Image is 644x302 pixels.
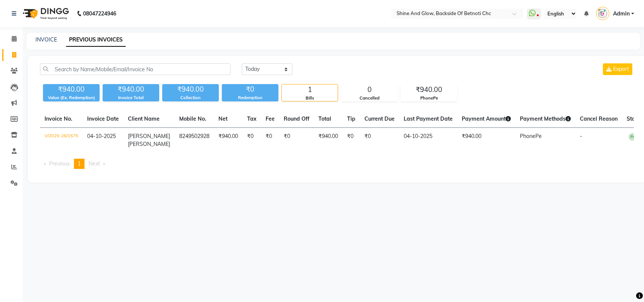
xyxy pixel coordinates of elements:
span: 1 [78,160,81,167]
input: Search by Name/Mobile/Email/Invoice No [40,63,231,75]
div: Collection [162,95,219,101]
span: Next [89,160,100,167]
span: Fee [266,115,275,122]
a: INVOICE [35,36,57,43]
span: PAID [629,133,641,141]
td: ₹940.00 [457,128,515,153]
span: Tip [347,115,355,122]
td: ₹940.00 [214,128,243,153]
td: ₹940.00 [314,128,343,153]
a: PREVIOUS INVOICES [66,33,126,47]
button: Export [603,63,632,75]
img: Admin [596,7,609,20]
div: 0 [341,84,397,95]
span: Net [218,115,227,122]
div: Redemption [222,95,278,101]
span: Tax [247,115,257,122]
span: Status [627,115,643,122]
nav: Pagination [40,159,634,169]
span: Previous [49,160,70,167]
div: Value (Ex. Redemption) [43,95,100,101]
td: ₹0 [360,128,399,153]
div: ₹0 [222,84,278,95]
span: [PERSON_NAME] [128,133,170,140]
span: Cancel Reason [580,115,618,122]
td: 04-10-2025 [399,128,457,153]
span: Client Name [128,115,160,122]
span: Last Payment Date [404,115,453,122]
span: Payment Methods [520,115,571,122]
img: logo [19,3,71,24]
td: V/2025-26/1575 [40,128,83,153]
div: 1 [282,84,338,95]
span: Export [613,66,629,72]
div: ₹940.00 [401,84,457,95]
span: Invoice Date [87,115,119,122]
td: ₹0 [261,128,279,153]
div: Bills [282,95,338,101]
td: ₹0 [279,128,314,153]
span: Payment Amount [462,115,511,122]
div: Cancelled [341,95,397,101]
span: [PERSON_NAME] [128,141,170,147]
td: 8249502928 [175,128,214,153]
span: - [580,133,582,140]
span: 04-10-2025 [87,133,116,140]
td: ₹0 [243,128,261,153]
div: Invoice Total [103,95,159,101]
span: Total [318,115,331,122]
div: PhonePe [401,95,457,101]
div: ₹940.00 [43,84,100,95]
div: ₹940.00 [162,84,219,95]
span: PhonePe [520,133,542,140]
div: ₹940.00 [103,84,159,95]
td: ₹0 [343,128,360,153]
b: 08047224946 [83,3,116,24]
span: Mobile No. [179,115,206,122]
span: Admin [613,10,630,18]
span: Round Off [284,115,309,122]
span: Current Due [364,115,395,122]
span: Invoice No. [45,115,72,122]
